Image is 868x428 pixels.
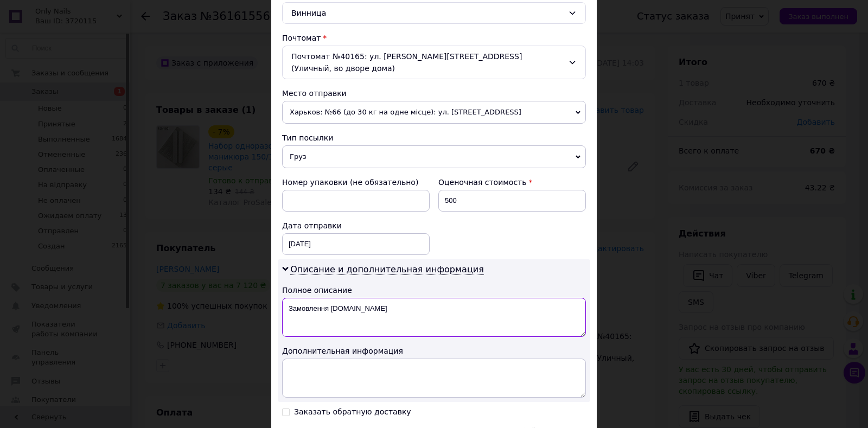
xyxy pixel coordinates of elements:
span: Груз [282,145,586,168]
div: Оценочная стоимость [438,177,586,188]
span: Тип посылки [282,133,333,142]
div: Дата отправки [282,220,430,231]
textarea: Замовлення [DOMAIN_NAME] [282,298,586,337]
div: Полное описание [282,285,586,296]
div: Заказать обратную доставку [294,407,411,417]
div: Номер упаковки (не обязательно) [282,177,430,188]
div: Почтомат №40165: ул. [PERSON_NAME][STREET_ADDRESS] (Уличный, во дворе дома) [282,46,586,79]
div: Дополнительная информация [282,346,586,356]
div: Винница [282,2,586,24]
div: Почтомат [282,33,586,43]
span: Место отправки [282,89,347,98]
span: Харьков: №66 (до 30 кг на одне місце): ул. [STREET_ADDRESS] [282,101,586,124]
span: Описание и дополнительная информация [290,264,484,275]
